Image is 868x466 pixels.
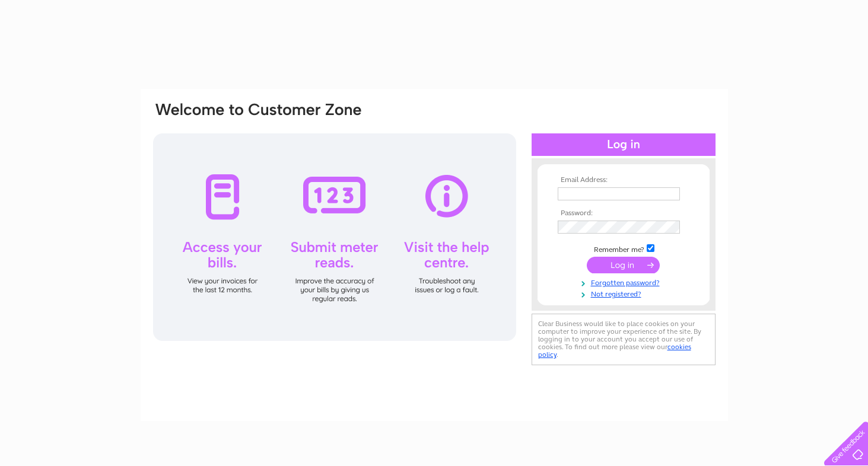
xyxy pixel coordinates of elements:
div: Clear Business would like to place cookies on your computer to improve your experience of the sit... [532,314,716,365]
th: Password: [555,209,692,218]
a: Not registered? [558,288,692,299]
td: Remember me? [555,242,692,254]
a: Forgotten password? [558,276,692,288]
input: Submit [587,257,660,273]
th: Email Address: [555,176,692,184]
a: cookies policy [538,343,691,359]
